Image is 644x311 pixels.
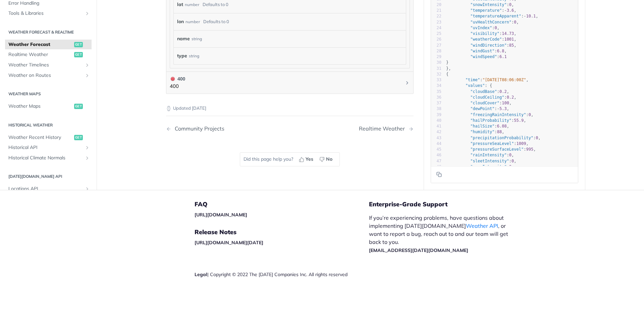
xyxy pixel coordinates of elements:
[446,14,538,18] span: : ,
[470,106,494,111] span: "dewPoint"
[369,247,468,253] a: [EMAIL_ADDRESS][DATE][DOMAIN_NAME]
[446,43,517,47] span: : ,
[85,155,90,160] button: Show subpages for Historical Climate Normals
[470,2,506,7] span: "snowIntensity"
[470,14,521,18] span: "temperatureApparent"
[509,153,512,157] span: 0
[446,158,517,163] span: : ,
[497,129,502,134] span: 88
[170,75,410,90] button: 400 400400
[446,124,509,128] span: : ,
[470,153,506,157] span: "rainIntensity"
[369,214,515,254] p: If you’re experiencing problems, have questions about implementing [DATE][DOMAIN_NAME] , or want ...
[431,77,441,83] div: 33
[470,147,524,152] span: "pressureSurfaceLevel"
[8,51,72,58] span: Realtime Weather
[405,80,410,86] svg: Chevron
[502,31,514,36] span: 14.73
[431,112,441,117] div: 39
[526,147,533,152] span: 995
[517,141,526,146] span: 1009
[195,228,369,236] h5: Release Notes
[326,156,332,163] span: No
[166,125,272,132] a: Previous Page: Community Projects
[509,2,512,7] span: 0
[5,153,92,163] a: Historical Climate NormalsShow subpages for Historical Climate Normals
[470,101,499,105] span: "cloudCover"
[431,37,441,42] div: 26
[74,135,83,140] span: get
[470,54,497,59] span: "windSpeed"
[446,112,533,117] span: : ,
[189,51,199,61] div: string
[512,158,514,163] span: 0
[431,106,441,112] div: 38
[504,37,514,42] span: 1001
[470,164,506,169] span: "snowIntensity"
[85,145,90,150] button: Show subpages for Historical API
[431,89,441,94] div: 35
[446,25,499,30] span: : ,
[470,135,533,140] span: "precipitationProbability"
[470,129,494,134] span: "humidity"
[470,8,502,13] span: "temperature"
[170,75,185,83] div: 400
[431,65,441,71] div: 31
[5,70,92,80] a: Weather on RoutesShow subpages for Weather on Routes
[359,125,408,132] div: Realtime Weather
[5,39,92,49] a: Weather Forecastget
[5,132,92,142] a: Weather Recent Historyget
[431,8,441,13] div: 21
[446,118,526,122] span: : ,
[8,10,83,17] span: Tools & Libraries
[446,129,504,134] span: : ,
[85,11,90,16] button: Show subpages for Tools & Libraries
[431,152,441,158] div: 46
[499,54,507,59] span: 6.1
[446,37,517,42] span: : ,
[8,144,83,151] span: Historical API
[203,17,229,27] div: Defaults to 0
[185,17,200,27] div: number
[431,129,441,135] div: 42
[8,186,83,192] span: Locations API
[5,60,92,70] a: Weather TimelinesShow subpages for Weather Timelines
[8,134,72,141] span: Weather Recent History
[8,62,83,68] span: Weather Timelines
[514,118,524,122] span: 55.9
[177,34,190,44] label: name
[431,117,441,123] div: 40
[446,89,509,94] span: : ,
[177,17,184,27] label: lon
[5,143,92,153] a: Historical APIShow subpages for Historical API
[5,91,92,97] h2: Weather Maps
[431,25,441,31] div: 24
[470,43,506,47] span: "windDirection"
[509,164,512,169] span: 0
[8,41,72,48] span: Weather Forecast
[499,89,507,94] span: 0.2
[8,154,83,161] span: Historical Climate Normals
[359,125,414,132] a: Next Page: Realtime Weather
[431,123,441,129] div: 41
[470,141,514,146] span: "pressureSeaLevel"
[431,147,441,152] div: 45
[446,48,507,53] span: : ,
[446,19,519,24] span: : ,
[482,77,526,82] span: "[DATE]T08:06:00Z"
[446,101,512,105] span: : ,
[446,147,536,152] span: : ,
[446,71,448,76] span: {
[431,13,441,19] div: 22
[446,106,509,111] span: : ,
[509,43,514,47] span: 85
[507,95,514,99] span: 0.2
[466,83,485,88] span: "values"
[431,83,441,89] div: 34
[5,122,92,128] h2: Historical Weather
[470,89,497,94] span: "cloudBase"
[317,154,336,164] button: No
[74,52,83,57] span: get
[431,54,441,60] div: 29
[446,141,529,146] span: : ,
